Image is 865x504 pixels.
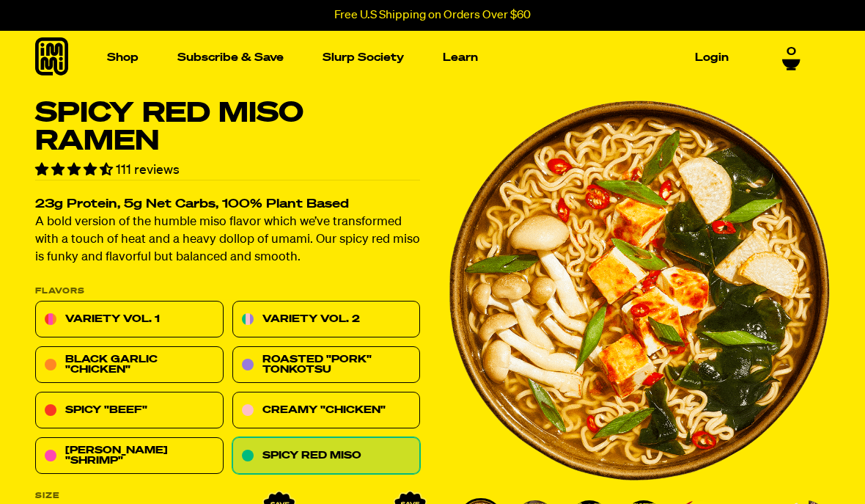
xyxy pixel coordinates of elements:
p: Flavors [35,288,420,296]
a: Login [689,46,735,69]
a: Variety Vol. 2 [232,302,421,338]
span: 111 reviews [116,164,180,177]
p: Free U.S Shipping on Orders Over $60 [334,9,531,22]
label: Size [35,492,420,500]
img: Spicy Red Miso Ramen [449,100,830,481]
a: Roasted "Pork" Tonkotsu [232,347,421,384]
a: Spicy Red Miso [232,438,421,475]
p: A bold version of the humble miso flavor which we’ve transformed with a touch of heat and a heavy... [35,214,420,267]
div: PDP main carousel [449,100,830,481]
li: 1 of 7 [449,100,830,481]
a: Black Garlic "Chicken" [35,347,224,384]
a: Creamy "Chicken" [232,392,421,429]
a: Slurp Society [317,46,410,69]
h1: Spicy Red Miso Ramen [35,100,420,156]
h2: 23g Protein, 5g Net Carbs, 100% Plant Based [35,199,420,211]
a: Subscribe & Save [172,46,290,69]
a: Variety Vol. 1 [35,302,224,338]
a: Spicy "Beef" [35,392,224,429]
span: 0 [787,45,796,59]
span: 4.73 stars [35,164,116,177]
a: Learn [437,46,484,69]
a: Shop [101,46,144,69]
a: 0 [782,45,800,70]
iframe: Marketing Popup [7,436,158,497]
nav: Main navigation [101,31,735,84]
